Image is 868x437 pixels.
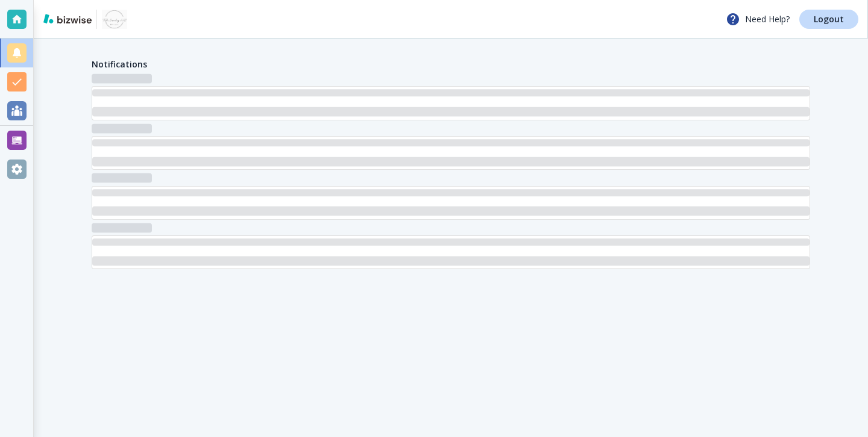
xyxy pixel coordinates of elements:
[814,15,844,23] p: Logout
[726,12,790,26] p: Need Help?
[43,14,92,23] img: bizwise
[92,58,147,70] h4: Notifications
[799,10,858,29] a: Logout
[102,10,127,29] img: Towler Counseling LLC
